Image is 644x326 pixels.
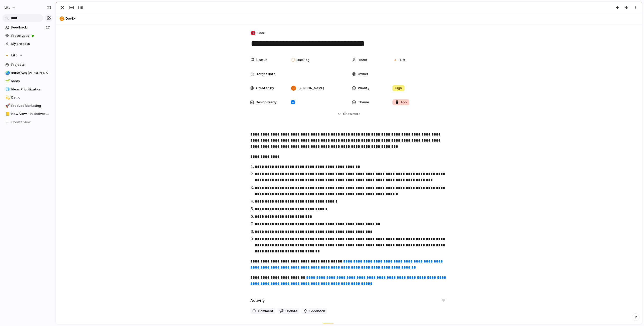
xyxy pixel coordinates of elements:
span: Owner [358,72,368,77]
span: DevEx [66,16,640,21]
span: Priority [358,86,369,91]
span: Comment [258,309,273,314]
span: 📱 [395,100,399,104]
button: 🌏 [5,71,10,76]
a: 📒New View - Initiatives and Goals [3,110,53,118]
div: 🚀 [5,103,9,109]
span: Prototypes [11,33,51,38]
span: Goal [257,30,265,36]
span: Theme [358,100,369,105]
span: Created by [256,86,274,91]
span: Initiatives [PERSON_NAME] [11,71,51,76]
span: Show [343,111,352,116]
span: Litt [11,53,17,58]
span: My projects [11,41,51,46]
button: 📒 [5,111,10,116]
span: High [395,86,402,91]
span: Target date [256,72,275,77]
button: 🌱 [5,79,10,84]
div: 🌱 [5,78,9,84]
span: Litt [400,57,406,62]
span: Update [286,309,297,314]
span: Status [256,57,267,62]
span: Product Marketing [11,103,51,108]
span: Design ready [256,100,276,105]
button: 🧊 [5,87,10,92]
button: Comment [250,308,275,314]
a: 🌏Initiatives [PERSON_NAME] [3,69,53,77]
a: Projects [3,61,53,69]
span: Projects [11,62,51,67]
span: Ideas Prioritization [11,87,51,92]
span: Demo [11,95,51,100]
button: Litt [3,52,53,59]
a: 💫Demo [3,94,53,101]
span: [PERSON_NAME] [298,86,324,91]
span: Create view [11,120,31,125]
button: Feedback [301,308,327,314]
span: Team [358,57,367,62]
a: Feedback17 [3,24,53,31]
span: Ideas [11,79,51,84]
span: New View - Initiatives and Goals [11,111,51,116]
div: 📒 [5,111,9,117]
span: Feedback [309,309,325,314]
button: Showmore [250,109,448,118]
span: more [352,111,360,116]
a: 🧊Ideas Prioritization [3,86,53,93]
a: 🌱Ideas [3,77,53,85]
a: Prototypes [3,32,53,40]
button: Goal [250,29,266,37]
span: Litt [5,5,10,10]
span: App [395,100,407,105]
span: Backlog [297,57,309,62]
button: 🚀 [5,103,10,108]
div: 💫 [5,95,9,101]
button: Update [277,308,299,314]
div: 🧊 [5,86,9,92]
span: 17 [46,25,51,30]
a: My projects [3,40,53,48]
button: Create view [3,118,53,126]
a: 🚀Product Marketing [3,102,53,110]
div: 🌏 [5,70,9,76]
h2: Activity [250,298,265,304]
button: Litt [2,4,19,12]
button: 💫 [5,95,10,100]
button: DevEx [58,15,640,23]
span: Feedback [11,25,44,30]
